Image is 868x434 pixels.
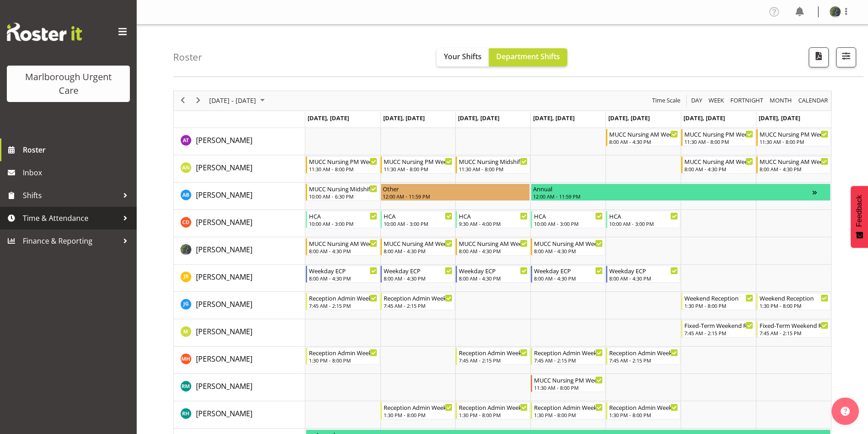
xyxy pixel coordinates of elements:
div: 7:45 AM - 2:15 PM [384,302,452,309]
td: Gloria Varghese resource [174,237,305,265]
div: 8:00 AM - 4:30 PM [309,247,378,255]
div: 8:00 AM - 4:30 PM [384,247,452,255]
span: [DATE], [DATE] [458,114,499,122]
span: Your Shifts [444,51,482,61]
div: MUCC Nursing Midshift [459,157,528,166]
span: Week [708,95,725,106]
td: Alysia Newman-Woods resource [174,155,305,183]
div: Andrew Brooks"s event - Other Begin From Tuesday, October 14, 2025 at 12:00:00 AM GMT+13:00 Ends ... [380,184,530,201]
button: Timeline Month [768,95,794,106]
div: Weekend Reception [684,293,753,302]
div: 8:00 AM - 4:30 PM [609,138,678,145]
div: Josephine Godinez"s event - Reception Admin Weekday AM Begin From Tuesday, October 14, 2025 at 7:... [380,293,455,310]
span: Roster [23,143,132,157]
div: HCA [534,211,603,220]
a: [PERSON_NAME] [196,217,252,228]
div: Reception Admin Weekday AM [534,348,603,357]
td: Margret Hall resource [174,347,305,374]
span: Inbox [23,166,132,179]
div: Josephine Godinez"s event - Reception Admin Weekday AM Begin From Monday, October 13, 2025 at 7:4... [306,293,380,310]
span: [PERSON_NAME] [196,217,252,227]
div: Fixed-Term Weekend Reception [760,321,828,330]
div: Reception Admin Weekday PM [384,403,452,412]
div: Josephine Godinez"s event - Weekend Reception Begin From Saturday, October 18, 2025 at 1:30:00 PM... [681,293,755,310]
div: Alysia Newman-Woods"s event - MUCC Nursing Midshift Begin From Wednesday, October 15, 2025 at 11:... [456,156,530,174]
div: Gloria Varghese"s event - MUCC Nursing AM Weekday Begin From Wednesday, October 15, 2025 at 8:00:... [456,238,530,255]
div: Alysia Newman-Woods"s event - MUCC Nursing PM Weekday Begin From Monday, October 13, 2025 at 11:3... [306,156,380,174]
div: Reception Admin Weekday AM [609,348,678,357]
div: 1:30 PM - 8:00 PM [309,357,378,364]
span: Department Shifts [496,51,560,61]
div: Cordelia Davies"s event - HCA Begin From Thursday, October 16, 2025 at 10:00:00 AM GMT+13:00 Ends... [531,211,605,228]
td: Jacinta Rangi resource [174,265,305,292]
div: 1:30 PM - 8:00 PM [609,411,678,419]
div: 7:45 AM - 2:15 PM [609,357,678,364]
div: 1:30 PM - 8:00 PM [760,302,828,309]
div: 8:00 AM - 4:30 PM [684,165,753,173]
div: 7:45 AM - 2:15 PM [459,357,528,364]
a: [PERSON_NAME] [196,162,252,173]
div: 8:00 AM - 4:30 PM [760,165,828,173]
div: 8:00 AM - 4:30 PM [309,275,378,282]
div: Alysia Newman-Woods"s event - MUCC Nursing AM Weekends Begin From Sunday, October 19, 2025 at 8:0... [756,156,831,174]
a: [PERSON_NAME] [196,244,252,255]
div: Margret Hall"s event - Reception Admin Weekday AM Begin From Thursday, October 16, 2025 at 7:45:0... [531,347,605,365]
div: Jacinta Rangi"s event - Weekday ECP Begin From Friday, October 17, 2025 at 8:00:00 AM GMT+13:00 E... [606,266,680,283]
div: Margret Hall"s event - Reception Admin Weekday AM Begin From Friday, October 17, 2025 at 7:45:00 ... [606,347,680,365]
div: 8:00 AM - 4:30 PM [534,275,603,282]
div: 7:45 AM - 2:15 PM [760,329,828,337]
div: Weekday ECP [384,266,452,275]
div: 8:00 AM - 4:30 PM [459,275,528,282]
a: [PERSON_NAME] [196,326,252,337]
div: MUCC Nursing AM Weekends [760,157,828,166]
span: [DATE], [DATE] [759,114,800,122]
div: Rochelle Harris"s event - Reception Admin Weekday PM Begin From Thursday, October 16, 2025 at 1:3... [531,402,605,419]
button: Next [192,95,205,106]
button: Your Shifts [437,48,489,66]
span: [DATE], [DATE] [308,114,349,122]
td: Rachel Murphy resource [174,374,305,401]
div: 10:00 AM - 3:00 PM [309,220,378,227]
div: Rachel Murphy"s event - MUCC Nursing PM Weekday Begin From Thursday, October 16, 2025 at 11:30:00... [531,375,605,392]
span: [DATE], [DATE] [533,114,575,122]
img: help-xxl-2.png [841,407,850,416]
div: Reception Admin Weekday AM [384,293,452,302]
span: [PERSON_NAME] [196,135,252,145]
div: Reception Admin Weekday PM [309,348,378,357]
h4: Roster [173,52,202,62]
div: Jacinta Rangi"s event - Weekday ECP Begin From Thursday, October 16, 2025 at 8:00:00 AM GMT+13:00... [531,266,605,283]
button: Download a PDF of the roster according to the set date range. [809,47,829,67]
div: Weekday ECP [609,266,678,275]
span: [PERSON_NAME] [196,354,252,364]
span: [DATE], [DATE] [683,114,725,122]
span: [PERSON_NAME] [196,408,252,419]
div: Jacinta Rangi"s event - Weekday ECP Begin From Wednesday, October 15, 2025 at 8:00:00 AM GMT+13:0... [456,266,530,283]
div: Agnes Tyson"s event - MUCC Nursing AM Weekday Begin From Friday, October 17, 2025 at 8:00:00 AM G... [606,129,680,146]
td: Rochelle Harris resource [174,401,305,429]
div: Cordelia Davies"s event - HCA Begin From Monday, October 13, 2025 at 10:00:00 AM GMT+13:00 Ends A... [306,211,380,228]
div: HCA [609,211,678,220]
button: Previous [177,95,189,106]
div: Agnes Tyson"s event - MUCC Nursing PM Weekends Begin From Sunday, October 19, 2025 at 11:30:00 AM... [756,129,831,146]
div: Cordelia Davies"s event - HCA Begin From Friday, October 17, 2025 at 10:00:00 AM GMT+13:00 Ends A... [606,211,680,228]
div: Margie Vuto"s event - Fixed-Term Weekend Reception Begin From Saturday, October 18, 2025 at 7:45:... [681,320,755,337]
div: Gloria Varghese"s event - MUCC Nursing AM Weekday Begin From Thursday, October 16, 2025 at 8:00:0... [531,238,605,255]
span: Time Scale [651,95,681,106]
div: 8:00 AM - 4:30 PM [609,275,678,282]
div: 10:00 AM - 3:00 PM [384,220,452,227]
div: Weekday ECP [534,266,603,275]
div: 11:30 AM - 8:00 PM [459,165,528,173]
button: Time Scale [651,95,682,106]
div: 9:30 AM - 4:00 PM [459,220,528,227]
td: Andrew Brooks resource [174,183,305,210]
div: 11:30 AM - 8:00 PM [309,165,378,173]
a: [PERSON_NAME] [196,271,252,282]
img: Rosterit website logo [7,23,82,41]
div: Andrew Brooks"s event - MUCC Nursing Midshift Begin From Monday, October 13, 2025 at 10:00:00 AM ... [306,184,380,201]
div: Rochelle Harris"s event - Reception Admin Weekday PM Begin From Friday, October 17, 2025 at 1:30:... [606,402,680,419]
div: HCA [384,211,452,220]
td: Margie Vuto resource [174,319,305,347]
span: [PERSON_NAME] [196,381,252,391]
a: [PERSON_NAME] [196,381,252,392]
div: Alysia Newman-Woods"s event - MUCC Nursing PM Weekday Begin From Tuesday, October 14, 2025 at 11:... [380,156,455,174]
